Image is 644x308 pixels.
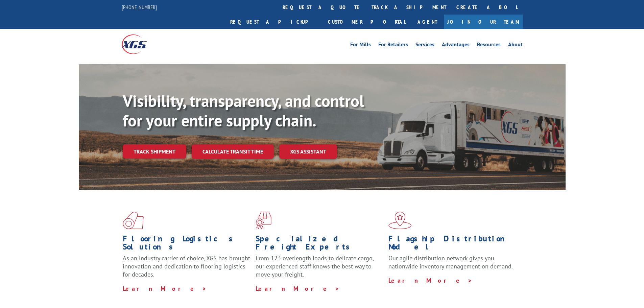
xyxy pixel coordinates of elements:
h1: Flooring Logistics Solutions [123,235,251,254]
a: Join Our Team [444,15,523,29]
a: Services [415,42,434,49]
a: [PHONE_NUMBER] [122,4,157,10]
a: Learn More > [388,277,473,284]
a: Calculate transit time [192,144,274,159]
span: As an industry carrier of choice, XGS has brought innovation and dedication to flooring logistics... [123,254,250,278]
h1: Specialized Freight Experts [256,235,383,254]
img: xgs-icon-focused-on-flooring-red [256,212,271,229]
a: For Mills [350,42,371,49]
a: Customer Portal [323,15,411,29]
p: From 123 overlength loads to delicate cargo, our experienced staff knows the best way to move you... [256,254,383,284]
a: XGS ASSISTANT [279,144,337,159]
a: Learn More > [256,285,340,292]
a: Advantages [442,42,470,49]
a: Resources [477,42,501,49]
a: Agent [411,15,444,29]
span: Our agile distribution network gives you nationwide inventory management on demand. [388,254,513,270]
h1: Flagship Distribution Model [388,235,516,254]
a: For Retailers [378,42,408,49]
img: xgs-icon-total-supply-chain-intelligence-red [123,212,144,229]
b: Visibility, transparency, and control for your entire supply chain. [123,90,364,131]
a: Learn More > [123,285,207,292]
a: Track shipment [123,144,186,159]
a: About [508,42,523,49]
a: Request a pickup [225,15,323,29]
img: xgs-icon-flagship-distribution-model-red [388,212,412,229]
